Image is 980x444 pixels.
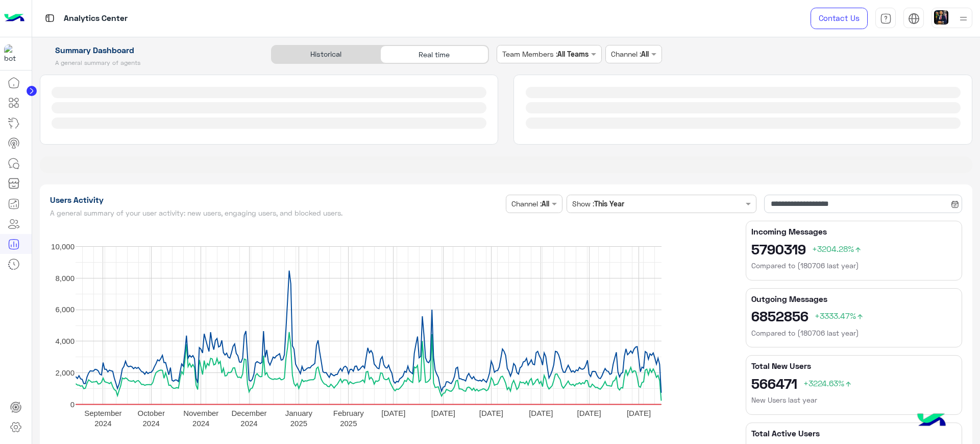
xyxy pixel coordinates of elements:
img: tab [908,13,920,25]
text: January [285,409,312,417]
img: hulul-logo.png [914,403,949,439]
text: December [231,409,266,417]
h6: New Users last year [751,395,957,405]
text: 8,000 [55,274,75,283]
h5: A general summary of your user activity: new users, engaging users, and blocked users. [50,209,502,217]
text: 6,000 [55,305,75,314]
h2: 6852856 [751,308,957,324]
text: 2024 [142,419,159,428]
text: 4,000 [55,337,75,345]
text: [DATE] [479,409,503,417]
h6: Compared to (180706 last year) [751,261,957,271]
h5: Total New Users [751,361,957,371]
img: 1403182699927242 [4,44,22,63]
img: profile [957,12,970,25]
h1: Users Activity [50,195,502,205]
text: 2024 [192,419,209,428]
p: Analytics Center [64,12,128,26]
text: [DATE] [529,409,553,417]
h2: 5790319 [751,241,957,257]
text: 2025 [290,419,307,428]
text: [DATE] [381,409,405,417]
span: +3204.28% [812,244,862,253]
img: tab [43,12,56,25]
h6: Compared to (180706 last year) [751,328,957,338]
text: 0 [70,400,74,409]
text: 2024 [94,419,111,428]
h5: Incoming Messages [751,226,957,237]
text: [DATE] [431,409,455,417]
text: November [183,409,218,417]
h5: Outgoing Messages [751,294,957,304]
text: September [84,409,121,417]
img: tab [880,13,892,25]
a: Contact Us [811,8,868,29]
h2: 566471 [751,375,957,391]
img: Logo [4,8,24,29]
text: 2024 [240,419,257,428]
text: February [333,409,364,417]
text: 2,000 [55,368,75,377]
text: [DATE] [626,409,650,417]
img: userImage [934,10,948,25]
h5: Total Active Users [751,428,957,438]
text: October [137,409,164,417]
text: 2025 [340,419,357,428]
span: +3224.63% [803,378,852,388]
text: [DATE] [577,409,601,417]
text: 10,000 [51,242,75,251]
a: tab [875,8,896,29]
span: +3333.47% [815,311,864,320]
